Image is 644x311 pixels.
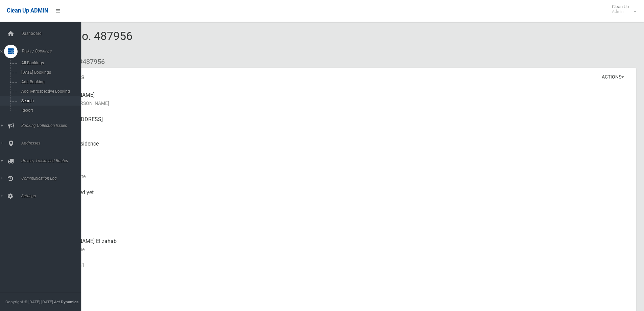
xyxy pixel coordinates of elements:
small: Address [54,124,630,132]
div: None given [54,282,630,306]
span: All Bookings [19,61,80,65]
span: Report [19,108,80,113]
div: [DATE] [54,209,630,233]
span: Settings [19,194,86,198]
small: Zone [54,221,630,229]
div: 0455716951 [54,258,630,282]
strong: Jet Dynamics [54,299,78,304]
small: Contact Name [54,245,630,253]
div: [DATE] [54,160,630,184]
span: Copyright © [DATE]-[DATE] [5,299,53,304]
span: Drivers, Trucks and Routes [19,158,86,163]
small: Pickup Point [54,148,630,156]
span: Clean Up [609,4,636,14]
div: Front of Residence [54,136,630,160]
span: Addresses [19,141,86,146]
small: Admin [612,9,629,14]
small: Name of [PERSON_NAME] [54,99,630,107]
span: Dashboard [19,31,86,36]
li: #487956 [74,55,105,68]
span: Add Booking [19,80,80,84]
button: Actions [597,71,629,83]
div: [STREET_ADDRESS] [54,111,630,136]
div: [PERSON_NAME] [54,87,630,111]
div: Not collected yet [54,184,630,209]
div: [PERSON_NAME] El zahab [54,233,630,258]
span: Tasks / Bookings [19,49,86,53]
small: Collected At [54,197,630,205]
span: Search [19,98,80,103]
span: Communication Log [19,176,86,181]
span: Clean Up ADMIN [7,7,48,14]
small: Mobile [54,270,630,278]
small: Landline [54,294,630,302]
span: [DATE] Bookings [19,70,80,75]
span: Booking Collection Issues [19,123,86,128]
span: Booking No. 487956 [30,29,133,55]
small: Collection Date [54,172,630,180]
span: Add Retrospective Booking [19,89,80,94]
